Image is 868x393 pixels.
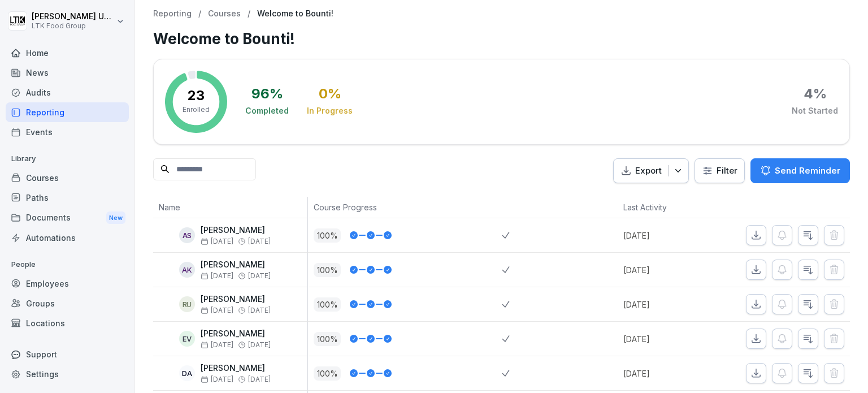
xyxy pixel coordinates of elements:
[201,295,271,304] p: [PERSON_NAME]
[159,201,302,213] p: Name
[314,201,496,213] p: Course Progress
[201,226,271,235] p: [PERSON_NAME]
[153,28,850,50] h1: Welcome to Bounti!
[179,262,195,278] div: AK
[6,150,129,168] p: Library
[248,341,271,349] span: [DATE]
[179,331,195,347] div: EV
[792,105,838,116] div: Not Started
[775,165,840,177] p: Send Reminder
[251,87,283,101] div: 96 %
[201,364,271,373] p: [PERSON_NAME]
[179,296,195,312] div: RU
[201,306,233,314] span: [DATE]
[623,201,709,213] p: Last Activity
[248,9,250,19] p: /
[208,9,241,19] a: Courses
[623,264,714,276] p: [DATE]
[6,313,129,333] a: Locations
[106,211,125,224] div: New
[188,89,205,102] p: 23
[319,87,341,101] div: 0 %
[248,306,271,314] span: [DATE]
[804,87,827,101] div: 4 %
[314,228,341,243] p: 100 %
[623,368,714,379] p: [DATE]
[6,344,129,364] div: Support
[6,102,129,122] a: Reporting
[6,274,129,293] a: Employees
[613,158,689,184] button: Export
[6,43,129,63] a: Home
[314,366,341,381] p: 100 %
[201,341,233,349] span: [DATE]
[6,188,129,208] a: Paths
[623,299,714,310] p: [DATE]
[6,228,129,248] a: Automations
[6,256,129,274] p: People
[623,230,714,241] p: [DATE]
[635,165,662,178] p: Export
[6,293,129,313] a: Groups
[153,9,192,19] a: Reporting
[307,105,353,116] div: In Progress
[750,158,850,183] button: Send Reminder
[179,227,195,243] div: AS
[6,208,129,228] a: DocumentsNew
[248,237,271,245] span: [DATE]
[6,364,129,384] a: Settings
[201,260,271,270] p: [PERSON_NAME]
[6,168,129,188] a: Courses
[314,332,341,346] p: 100 %
[32,22,114,30] p: LTK Food Group
[248,375,271,383] span: [DATE]
[314,297,341,312] p: 100 %
[6,83,129,102] a: Audits
[702,165,737,176] div: Filter
[198,9,201,19] p: /
[201,237,233,245] span: [DATE]
[248,272,271,280] span: [DATE]
[6,63,129,83] a: News
[201,375,233,383] span: [DATE]
[257,9,333,19] p: Welcome to Bounti!
[314,263,341,277] p: 100 %
[695,159,744,183] button: Filter
[201,272,233,280] span: [DATE]
[201,329,271,339] p: [PERSON_NAME]
[245,105,289,116] div: Completed
[179,365,195,381] div: DA
[6,122,129,142] a: Events
[6,208,129,228] div: Documents
[32,12,114,21] p: [PERSON_NAME] Umbrasaitė
[183,105,210,115] p: Enrolled
[623,333,714,345] p: [DATE]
